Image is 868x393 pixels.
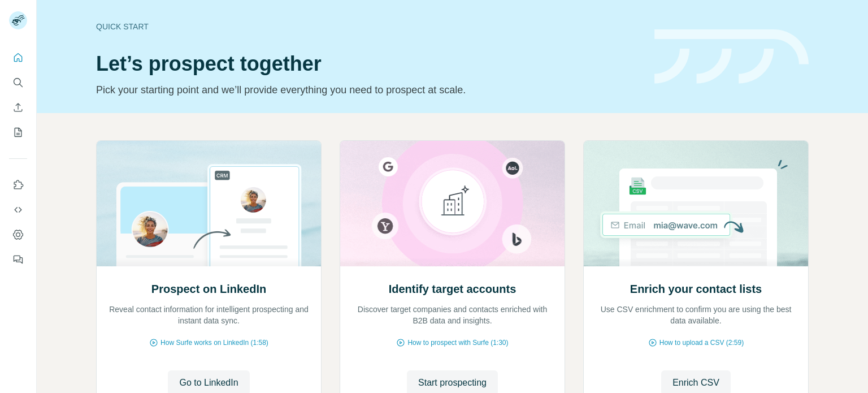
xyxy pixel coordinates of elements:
[151,281,266,297] h2: Prospect on LinkedIn
[672,376,719,390] span: Enrich CSV
[351,304,553,326] p: Discover target companies and contacts enriched with B2B data and insights.
[583,141,809,266] img: Enrich your contact lists
[9,97,27,118] button: Enrich CSV
[96,53,641,75] h1: Let’s prospect together
[96,141,322,266] img: Prospect on LinkedIn
[108,304,310,326] p: Reveal contact information for intelligent prospecting and instant data sync.
[9,200,27,220] button: Use Surfe API
[9,47,27,68] button: Quick start
[9,122,27,142] button: My lists
[595,304,797,326] p: Use CSV enrichment to confirm you are using the best data available.
[96,21,641,32] div: Quick start
[9,224,27,245] button: Dashboard
[389,281,517,297] h2: Identify target accounts
[654,29,809,84] img: banner
[9,175,27,195] button: Use Surfe on LinkedIn
[659,338,744,348] span: How to upload a CSV (2:59)
[9,249,27,270] button: Feedback
[9,72,27,93] button: Search
[340,141,565,266] img: Identify target accounts
[418,376,487,390] span: Start prospecting
[407,338,508,348] span: How to prospect with Surfe (1:30)
[179,376,238,390] span: Go to LinkedIn
[630,281,762,297] h2: Enrich your contact lists
[96,82,641,98] p: Pick your starting point and we’ll provide everything you need to prospect at scale.
[160,338,268,348] span: How Surfe works on LinkedIn (1:58)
